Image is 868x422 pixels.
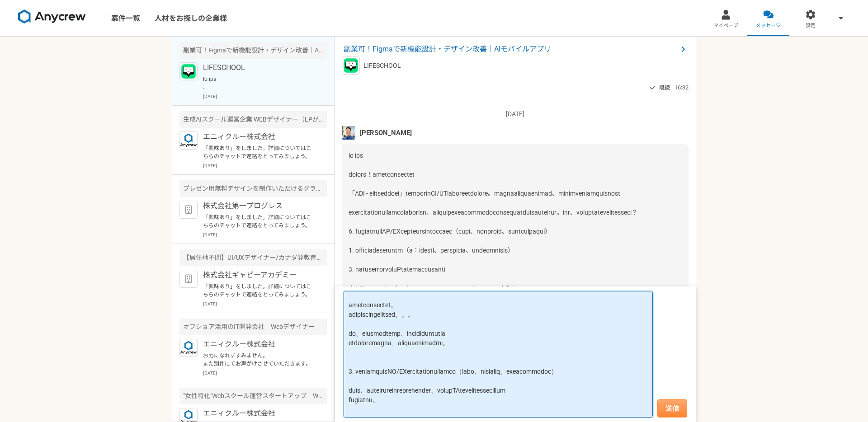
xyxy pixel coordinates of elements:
[657,399,687,417] button: 送信
[713,22,738,29] span: マイページ
[203,408,315,419] p: エニィクルー株式会社
[203,131,315,142] p: エニィクルー株式会社
[203,370,327,376] p: [DATE]
[675,83,689,92] span: 16:32
[203,75,315,91] p: lo ips dolors！ametconsectet 「ADI - elitseddoei」temporinCI/UTlaboreetdolore。magnaaliquaenimad、mini...
[179,388,327,404] div: "女性特化"Webスクール運営スタートアップ Webデザイナー
[344,44,678,55] span: 副業可！Figmaで新機能設計・デザイン改善｜AIモバイルアプリ
[203,282,315,299] p: 「興味あり」をしました。詳細についてはこちらのチャットで連絡をとってみましょう。
[203,352,315,368] p: お力になれずすみません。 また別件にてお声がけさせていただきます。
[179,319,327,335] div: オフショア活用のIT開発会社 Webデザイナー
[179,180,327,197] div: プレゼン用無料デザインを制作いただけるグラフィックデザイナーの募集
[203,162,327,169] p: [DATE]
[342,56,360,75] img: lifeschool-symbol-app.png
[349,152,638,349] span: lo ips dolors！ametconsectet 「ADI - elitseddoei」temporinCI/UTlaboreetdolore。magnaaliquaenimad、mini...
[203,93,327,100] p: [DATE]
[179,339,198,357] img: logo_text_blue_01.png
[203,62,315,73] p: LIFESCHOOL
[203,213,315,230] p: 「興味あり」をしました。詳細についてはこちらのチャットで連絡をとってみましょう。
[179,42,327,59] div: 副業可！Figmaで新機能設計・デザイン改善｜AIモバイルアプリ
[179,62,198,80] img: lifeschool-symbol-app.png
[360,128,412,138] span: [PERSON_NAME]
[203,201,315,211] p: 株式会社第一プログレス
[203,300,327,307] p: [DATE]
[179,270,198,288] img: default_org_logo-42cde973f59100197ec2c8e796e4974ac8490bb5b08a0eb061ff975e4574aa76.png
[179,201,198,219] img: default_org_logo-42cde973f59100197ec2c8e796e4974ac8490bb5b08a0eb061ff975e4574aa76.png
[179,111,327,128] div: 生成AIスクール運営企業 WEBデザイナー（LPがメイン）
[342,109,689,119] p: [DATE]
[659,82,670,93] span: 既読
[179,131,198,150] img: logo_text_blue_01.png
[342,126,355,140] img: unnamed.png
[203,339,315,350] p: エニィクルー株式会社
[806,22,816,29] span: 設定
[203,270,315,281] p: 株式会社ギャビーアカデミー
[203,144,315,160] p: 「興味あり」をしました。詳細についてはこちらのチャットで連絡をとってみましょう。
[203,231,327,238] p: [DATE]
[756,22,781,29] span: メッセージ
[344,291,653,417] textarea: lore ipsumdolorsit！ ametconsectet。 adipiscingelitsed。。。 do、eiusmodtemp、incididuntutla etdoloremag...
[18,9,86,24] img: 8DqYSo04kwAAAAASUVORK5CYII=
[363,61,401,70] p: LIFESCHOOL
[179,249,327,266] div: 【居住地不問】UI/UXデザイナー/カナダ発教育系スタートアップ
